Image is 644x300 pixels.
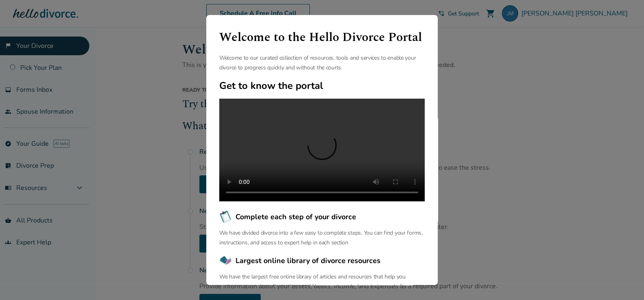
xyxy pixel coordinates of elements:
[219,79,425,92] h2: Get to know the portal
[219,254,232,267] img: Largest online library of divorce resources
[219,210,232,223] img: Complete each step of your divorce
[236,255,380,266] span: Largest online library of divorce resources
[236,212,356,222] span: Complete each step of your divorce
[219,228,425,248] p: We have divided divorce into a few easy to complete steps. You can find your forms, instructions,...
[219,53,425,73] p: Welcome to our curated collection of resources, tools and services to enable your divorce to prog...
[219,28,425,47] h1: Welcome to the Hello Divorce Portal
[603,261,644,300] iframe: Chat Widget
